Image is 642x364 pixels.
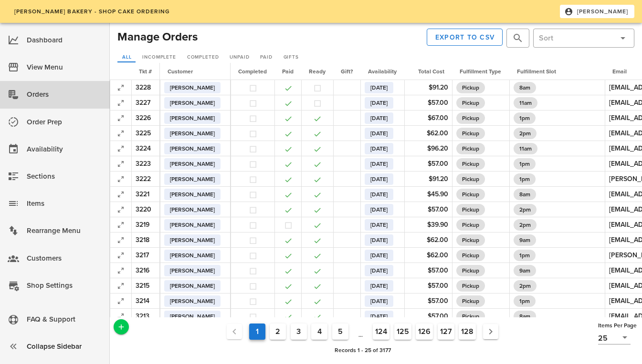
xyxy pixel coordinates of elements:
[170,295,215,307] span: [PERSON_NAME]
[435,33,495,41] span: Export to CSV
[519,280,531,292] span: 2pm
[131,80,160,95] td: 3228
[114,319,129,334] button: Add a New Record
[131,63,160,80] th: Tkt #
[404,233,452,248] td: $62.00
[370,189,388,200] span: [DATE]
[483,324,498,339] button: Next page
[114,310,127,323] button: Expand Record
[27,196,102,212] div: Items
[114,96,127,110] button: Expand Record
[131,111,160,126] td: 3226
[274,63,301,80] th: Paid
[170,189,215,200] span: [PERSON_NAME]
[114,294,127,308] button: Expand Record
[114,218,127,232] button: Expand Record
[360,63,404,80] th: Availability
[225,53,254,62] a: Unpaid
[27,312,102,327] div: FAQ & Support
[462,234,479,246] span: Pickup
[598,332,631,344] div: 25
[452,63,509,80] th: Fulfillment Type
[462,143,479,154] span: Pickup
[462,265,479,276] span: Pickup
[229,54,249,60] span: Unpaid
[519,112,530,124] span: 1pm
[370,97,388,109] span: [DATE]
[114,127,127,140] button: Expand Record
[170,173,215,185] span: [PERSON_NAME]
[370,82,388,93] span: [DATE]
[311,324,327,340] button: Goto Page 4
[519,143,532,154] span: 11am
[404,278,452,293] td: $57.00
[370,280,388,292] span: [DATE]
[519,158,530,170] span: 1pm
[462,219,479,231] span: Pickup
[404,248,452,263] td: $62.00
[139,68,152,75] span: Tkt #
[187,54,219,60] span: Completed
[170,143,215,154] span: [PERSON_NAME]
[131,202,160,217] td: 3220
[131,248,160,263] td: 3217
[370,265,388,276] span: [DATE]
[170,280,215,292] span: [PERSON_NAME]
[170,128,215,139] span: [PERSON_NAME]
[462,280,479,292] span: Pickup
[404,126,452,141] td: $62.00
[519,250,530,261] span: 1pm
[404,80,452,95] td: $91.20
[462,250,479,261] span: Pickup
[283,54,299,60] span: Gifts
[170,311,215,322] span: [PERSON_NAME]
[560,5,634,18] button: [PERSON_NAME]
[509,63,605,80] th: Fulfillment Slot
[27,114,102,130] div: Order Prep
[170,219,215,231] span: [PERSON_NAME]
[291,324,307,340] button: Goto Page 3
[27,278,102,293] div: Shop Settings
[131,172,160,187] td: 3222
[462,189,479,200] span: Pickup
[370,204,388,215] span: [DATE]
[114,81,127,94] button: Expand Record
[131,293,160,309] td: 3214
[114,249,127,262] button: Expand Record
[122,54,132,60] span: All
[353,324,368,339] span: ...
[114,203,127,216] button: Expand Record
[27,60,102,75] div: View Menu
[427,29,503,46] button: Export to CSV
[418,68,444,75] span: Total Cost
[598,334,608,343] div: 25
[131,187,160,202] td: 3221
[370,173,388,185] span: [DATE]
[612,68,627,75] span: Email
[462,173,479,185] span: Pickup
[370,128,388,139] span: [DATE]
[404,187,452,202] td: $45.90
[309,68,326,75] span: Ready
[231,63,274,80] th: Completed
[394,324,411,340] button: Goto Page 125
[462,97,479,109] span: Pickup
[404,63,452,80] th: Total Cost
[114,142,127,155] button: Expand Record
[519,234,530,246] span: 9am
[13,8,170,15] span: [PERSON_NAME] Bakery - Shop Cake Ordering
[462,158,479,170] span: Pickup
[131,217,160,233] td: 3219
[404,111,452,126] td: $67.00
[170,97,215,109] span: [PERSON_NAME]
[238,68,267,75] span: Completed
[131,126,160,141] td: 3225
[260,54,272,60] span: Paid
[137,53,180,62] a: Incomplete
[129,344,596,356] div: Records 1 - 25 of 3177
[368,68,397,75] span: Availability
[114,279,127,293] button: Expand Record
[256,53,277,62] a: Paid
[117,29,198,46] h2: Manage Orders
[168,68,193,75] span: Customer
